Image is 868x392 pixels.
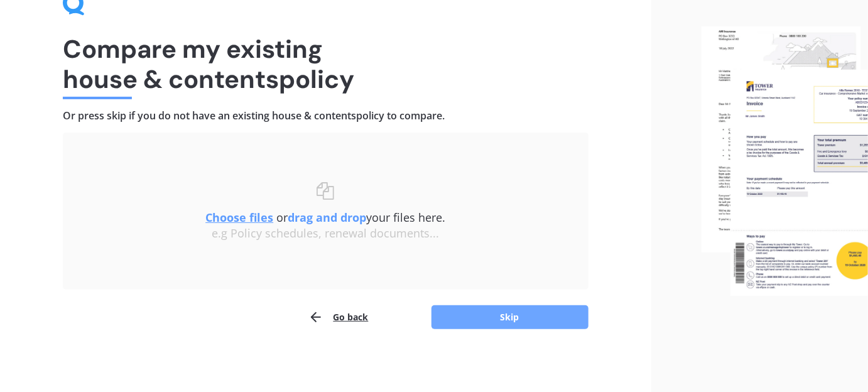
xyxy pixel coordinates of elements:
button: Skip [431,305,589,329]
h1: Compare my existing house & contents policy [63,34,589,94]
span: or your files here. [205,210,445,225]
u: Choose files [205,210,273,225]
h4: Or press skip if you do not have an existing house & contents policy to compare. [63,109,589,122]
button: Go back [308,305,369,330]
b: drag and drop [288,210,366,225]
div: e.g Policy schedules, renewal documents... [88,227,563,241]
